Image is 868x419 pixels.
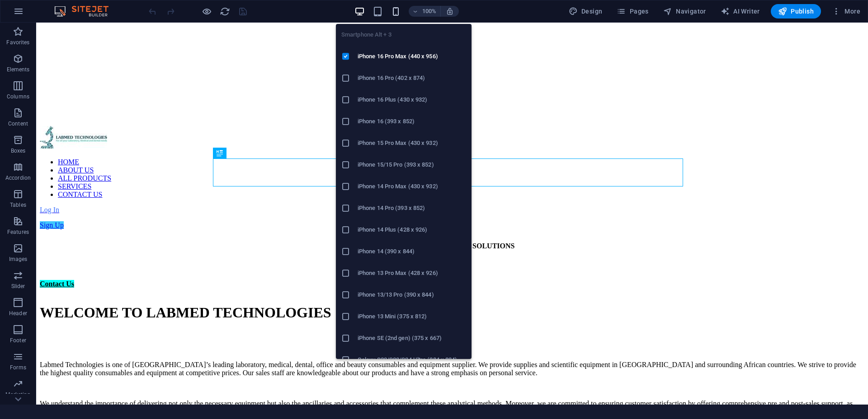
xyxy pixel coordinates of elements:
[717,4,764,19] button: AI Writer
[5,391,30,398] p: Marketing
[771,4,821,19] button: Publish
[7,66,30,73] p: Elements
[10,201,26,209] p: Tables
[219,6,230,17] button: reload
[617,7,648,16] span: Pages
[11,283,25,290] p: Slider
[569,7,603,16] span: Design
[358,138,466,149] h6: iPhone 15 Pro Max (430 x 932)
[9,310,27,317] p: Header
[358,354,466,365] h6: Galaxy S22/S23/S24 Ultra (384 x 824)
[358,94,466,105] h6: iPhone 16 Plus (430 x 932)
[446,7,454,15] i: On resize automatically adjust zoom level to fit chosen device.
[5,174,31,182] p: Accordion
[220,6,230,17] i: Reload page
[358,268,466,279] h6: iPhone 13 Pro Max (428 x 926)
[6,39,29,46] p: Favorites
[832,7,860,16] span: More
[9,256,28,263] p: Images
[358,116,466,127] h6: iPhone 16 (393 x 852)
[358,181,466,192] h6: iPhone 14 Pro Max (430 x 932)
[7,93,29,100] p: Columns
[201,6,212,17] button: Click here to leave preview mode and continue editing
[660,4,710,19] button: Navigator
[8,120,28,127] p: Content
[409,6,441,17] button: 100%
[358,224,466,235] h6: iPhone 14 Plus (428 x 926)
[358,51,466,62] h6: iPhone 16 Pro Max (440 x 956)
[10,337,26,344] p: Footer
[663,7,706,16] span: Navigator
[358,159,466,170] h6: iPhone 15/15 Pro (393 x 852)
[7,228,29,236] p: Features
[358,311,466,322] h6: iPhone 13 Mini (375 x 812)
[613,4,652,19] button: Pages
[565,4,606,19] div: Design (Ctrl+Alt+Y)
[358,73,466,84] h6: iPhone 16 Pro (402 x 874)
[11,147,26,154] p: Boxes
[358,246,466,257] h6: iPhone 14 (390 x 844)
[721,7,760,16] span: AI Writer
[422,6,437,17] h6: 100%
[565,4,606,19] button: Design
[52,6,120,17] img: Editor Logo
[358,203,466,214] h6: iPhone 14 Pro (393 x 852)
[828,4,864,19] button: More
[358,289,466,300] h6: iPhone 13/13 Pro (390 x 844)
[778,7,814,16] span: Publish
[358,333,466,344] h6: iPhone SE (2nd gen) (375 x 667)
[10,364,26,371] p: Forms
